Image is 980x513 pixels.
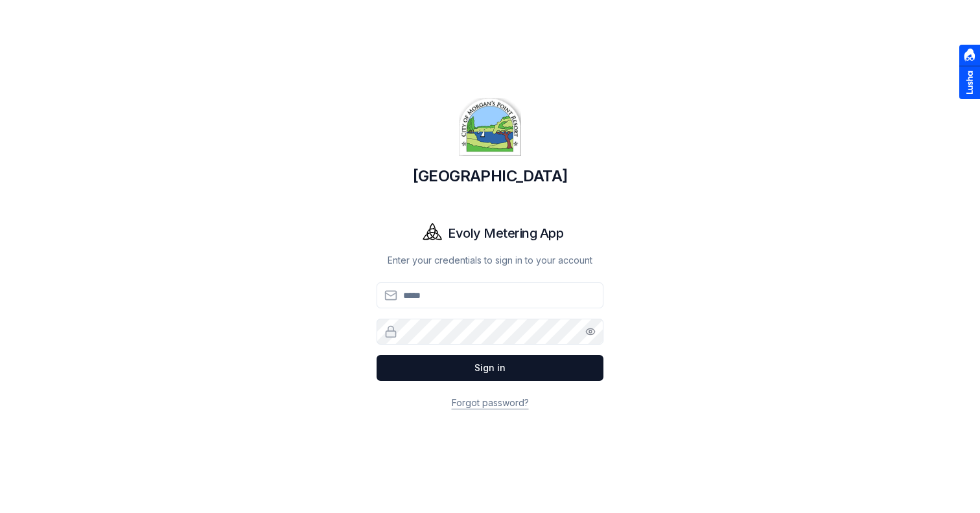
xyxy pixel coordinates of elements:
[377,254,603,267] p: Enter your credentials to sign in to your account
[377,155,603,187] h1: [GEOGRAPHIC_DATA]
[417,218,448,249] img: Evoly Logo
[459,96,521,158] img: Morgan's Point Resort Logo
[452,397,529,408] a: Forgot password?
[377,355,603,381] button: Sign in
[448,224,563,242] h1: Evoly Metering App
